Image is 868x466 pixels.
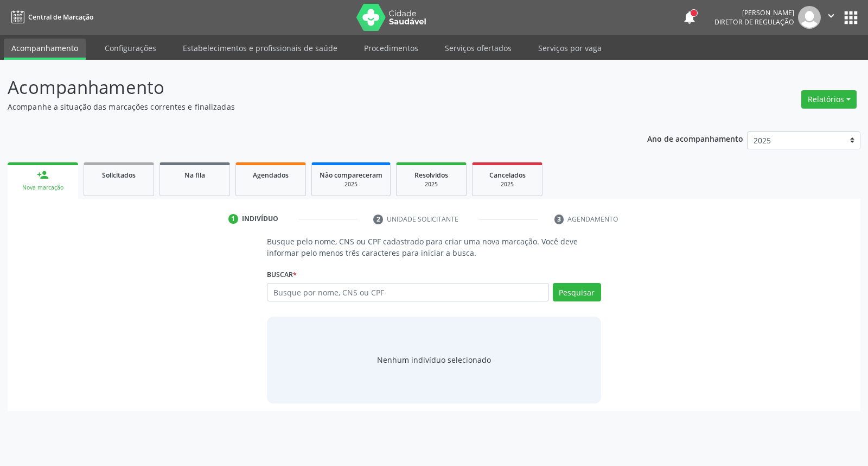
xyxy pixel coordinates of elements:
a: Central de Marcação [8,8,93,26]
span: Diretor de regulação [714,17,794,27]
span: Não compareceram [320,171,382,180]
p: Busque pelo nome, CNS ou CPF cadastrado para criar uma nova marcação. Você deve informar pelo men... [267,236,601,259]
span: Central de Marcação [28,12,93,22]
a: Serviços por vaga [531,39,609,58]
p: Ano de acompanhamento [647,131,743,145]
div: 2025 [404,180,458,188]
input: Busque por nome, CNS ou CPF [267,283,548,301]
span: Agendados [253,171,289,180]
button: notifications [682,10,697,25]
div: Indivíduo [242,214,278,224]
a: Configurações [97,39,164,58]
i:  [825,10,837,22]
a: Procedimentos [356,39,426,58]
button: Relatórios [801,90,857,109]
span: Cancelados [489,171,526,180]
div: [PERSON_NAME] [714,8,794,17]
span: Na fila [184,171,205,180]
a: Serviços ofertados [437,39,519,58]
span: Solicitados [102,171,136,180]
a: Estabelecimentos e profissionais de saúde [175,39,345,58]
div: person_add [37,169,49,181]
button:  [821,6,841,29]
button: Pesquisar [553,283,601,301]
div: Nova marcação [15,184,71,192]
a: Acompanhamento [4,39,86,60]
div: Nenhum indivíduo selecionado [377,354,491,366]
button: apps [841,8,860,27]
p: Acompanhe a situação das marcações correntes e finalizadas [8,101,604,112]
label: Buscar [267,266,297,283]
span: Resolvidos [414,171,448,180]
img: img [798,6,821,29]
div: 2025 [320,180,382,188]
div: 2025 [480,180,534,188]
p: Acompanhamento [8,74,604,101]
div: 1 [228,214,238,224]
